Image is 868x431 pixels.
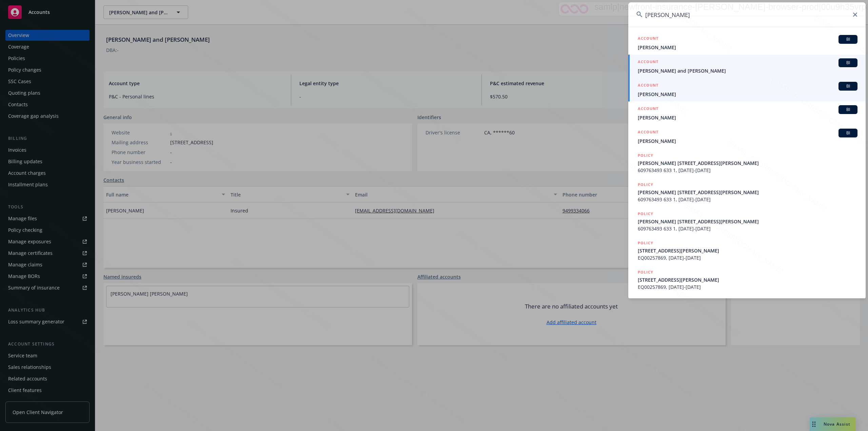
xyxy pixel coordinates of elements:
a: POLICY[PERSON_NAME] [STREET_ADDRESS][PERSON_NAME]609763493 633 1, [DATE]-[DATE] [628,177,866,207]
span: [PERSON_NAME] [638,137,857,145]
span: EQ00257869, [DATE]-[DATE] [638,254,857,261]
span: BI [841,60,855,66]
h5: POLICY [638,210,653,217]
span: [PERSON_NAME] [638,44,857,51]
h5: POLICY [638,181,653,188]
a: POLICY[STREET_ADDRESS][PERSON_NAME]EQ00257869, [DATE]-[DATE] [628,236,866,265]
a: POLICY[STREET_ADDRESS][PERSON_NAME]EQ00257869, [DATE]-[DATE] [628,265,866,294]
span: BI [841,130,855,136]
span: 609763493 633 1, [DATE]-[DATE] [638,167,857,174]
h5: ACCOUNT [638,58,658,67]
span: [PERSON_NAME] [STREET_ADDRESS][PERSON_NAME] [638,189,857,196]
a: ACCOUNTBI[PERSON_NAME] and [PERSON_NAME] [628,55,866,78]
span: [STREET_ADDRESS][PERSON_NAME] [638,276,857,283]
input: Search... [628,2,866,27]
h5: POLICY [638,240,653,246]
span: BI [841,36,855,42]
a: ACCOUNTBI[PERSON_NAME] [628,31,866,55]
h5: POLICY [638,269,653,276]
span: [STREET_ADDRESS][PERSON_NAME] [638,247,857,254]
a: POLICY[PERSON_NAME] [STREET_ADDRESS][PERSON_NAME]609763493 633 1, [DATE]-[DATE] [628,148,866,177]
a: ACCOUNTBI[PERSON_NAME] [628,78,866,101]
h5: ACCOUNT [638,105,658,113]
h5: POLICY [638,152,653,159]
span: 609763493 633 1, [DATE]-[DATE] [638,225,857,232]
h5: ACCOUNT [638,82,658,90]
h5: ACCOUNT [638,35,658,43]
span: [PERSON_NAME] [638,114,857,121]
a: ACCOUNTBI[PERSON_NAME] [628,101,866,125]
span: [PERSON_NAME] and [PERSON_NAME] [638,67,857,74]
span: [PERSON_NAME] [638,91,857,98]
span: [PERSON_NAME] [STREET_ADDRESS][PERSON_NAME] [638,160,857,167]
a: ACCOUNTBI[PERSON_NAME] [628,125,866,148]
span: 609763493 633 1, [DATE]-[DATE] [638,196,857,203]
span: [PERSON_NAME] [STREET_ADDRESS][PERSON_NAME] [638,218,857,225]
h5: ACCOUNT [638,129,658,137]
a: POLICY[PERSON_NAME] [STREET_ADDRESS][PERSON_NAME]609763493 633 1, [DATE]-[DATE] [628,207,866,236]
span: BI [841,107,855,113]
span: BI [841,83,855,89]
span: EQ00257869, [DATE]-[DATE] [638,283,857,291]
